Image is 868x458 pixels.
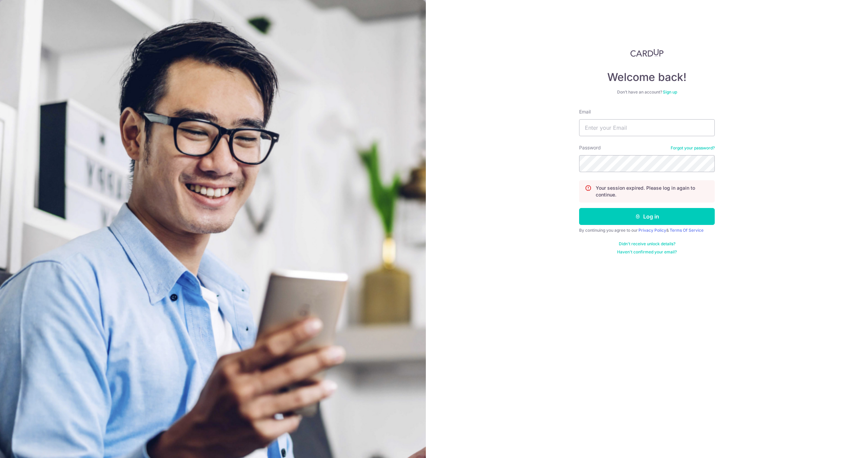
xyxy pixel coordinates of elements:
label: Email [579,108,591,115]
p: Your session expired. Please log in again to continue. [596,185,709,198]
a: Privacy Policy [638,228,666,233]
img: CardUp Logo [630,49,664,57]
div: Don’t have an account? [579,89,715,95]
a: Terms Of Service [670,228,704,233]
input: Enter your Email [579,119,715,136]
a: Didn't receive unlock details? [619,241,675,247]
label: Password [579,144,601,151]
button: Log in [579,208,715,225]
a: Sign up [663,89,677,95]
a: Haven't confirmed your email? [617,249,677,255]
a: Forgot your password? [671,145,715,151]
h4: Welcome back! [579,70,715,84]
div: By continuing you agree to our & [579,228,715,233]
